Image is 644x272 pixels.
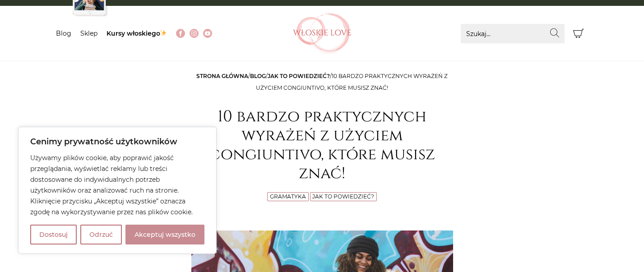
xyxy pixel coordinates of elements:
[30,225,77,244] button: Dostosuj
[270,193,306,200] a: Gramatyka
[569,24,588,43] button: Koszyk
[125,225,204,244] button: Akceptuj wszystko
[107,29,167,37] a: Kursy włoskiego
[30,136,204,147] p: Cenimy prywatność użytkowników
[160,30,167,36] img: ✨
[196,73,248,79] a: Strona główna
[250,73,266,79] a: Blog
[56,29,71,37] a: Blog
[293,13,352,54] img: Włoskielove
[80,225,122,244] button: Odrzuć
[461,24,565,43] input: Szukaj...
[268,73,330,79] a: Jak to powiedzieć?
[312,193,374,200] a: Jak to powiedzieć?
[80,29,97,37] a: Sklep
[30,152,204,217] p: Używamy plików cookie, aby poprawić jakość przeglądania, wyświetlać reklamy lub treści dostosowan...
[196,73,448,91] span: / / /
[191,107,453,183] h1: 10 bardzo praktycznych wyrażeń z użyciem congiuntivo, które musisz znać!
[256,73,448,91] span: 10 bardzo praktycznych wyrażeń z użyciem congiuntivo, które musisz znać!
